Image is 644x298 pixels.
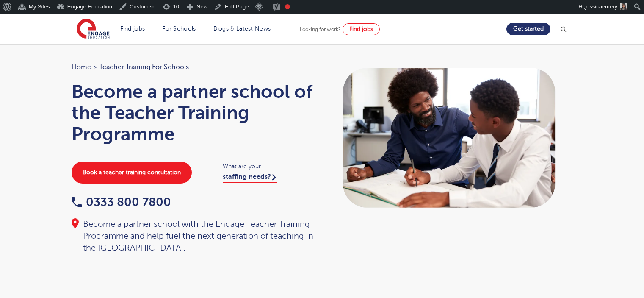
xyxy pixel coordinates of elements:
a: Book a teacher training consultation [72,162,192,184]
span: Teacher Training for Schools [99,61,189,72]
span: What are your [223,162,314,171]
a: Find jobs [343,23,380,35]
a: Blogs & Latest News [213,25,271,32]
a: Get started [506,23,550,35]
img: Engage Education [77,19,110,40]
span: jessicaemery [585,3,617,10]
a: 0333 800 7800 [72,195,171,209]
div: Focus keyphrase not set [285,4,290,9]
a: Home [72,63,91,71]
a: Find jobs [120,25,145,32]
a: For Schools [162,25,196,32]
nav: breadcrumb [72,61,314,72]
span: > [93,63,97,71]
span: Find jobs [349,26,373,32]
span: Looking for work? [300,26,341,32]
a: staffing needs? [223,173,277,183]
div: Become a partner school with the Engage Teacher Training Programme and help fuel the next generat... [72,218,314,254]
h1: Become a partner school of the Teacher Training Programme [72,81,314,145]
